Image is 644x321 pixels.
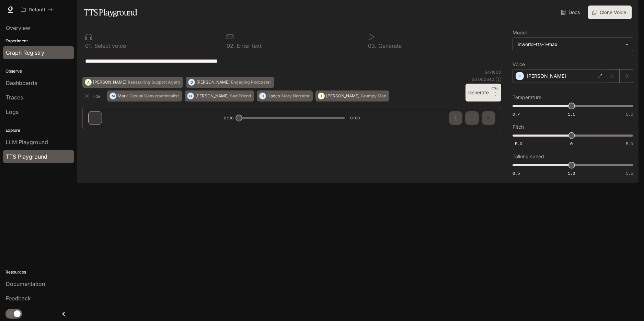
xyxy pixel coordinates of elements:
p: Hades [267,94,280,98]
p: 0 2 . [227,43,235,49]
p: Casual Conversationalist [129,94,179,98]
p: Enter text [235,43,262,49]
div: T [318,90,324,101]
div: inworld-tts-1-max [513,38,633,51]
span: 0.5 [513,170,520,176]
p: Default [28,7,45,13]
button: Hide [82,90,104,101]
button: All workspaces [18,3,56,17]
p: Pitch [513,125,524,129]
a: Docs [560,6,583,19]
div: A [85,77,91,88]
div: inworld-tts-1-max [518,41,622,48]
button: T[PERSON_NAME]Grumpy Man [315,90,389,101]
span: 1.5 [626,170,633,176]
p: [PERSON_NAME] [326,94,359,98]
div: D [188,77,195,88]
p: Temperature [513,95,541,100]
p: Mark [118,94,128,98]
p: Engaging Podcaster [231,80,271,84]
p: Story Narrator [281,94,310,98]
div: H [260,90,266,101]
span: 5.0 [626,141,633,147]
p: 0 3 . [368,43,377,49]
p: [PERSON_NAME] [196,80,230,84]
p: Voice [513,62,525,67]
span: 1.1 [568,111,575,117]
h1: TTS Playground [84,6,137,19]
span: -5.0 [513,141,522,147]
button: A[PERSON_NAME]Reassuring Support Agent [82,77,183,88]
p: CTRL + [492,86,498,95]
span: 0.7 [513,111,520,117]
p: [PERSON_NAME] [93,80,126,84]
p: 0 1 . [85,43,93,49]
p: Model [513,30,527,35]
p: Reassuring Support Agent [128,80,180,84]
span: 1.5 [626,111,633,117]
button: O[PERSON_NAME]Sad Friend [185,90,254,101]
button: HHadesStory Narrator [257,90,313,101]
div: M [110,90,116,101]
button: MMarkCasual Conversationalist [107,90,182,101]
p: Grumpy Man [361,94,386,98]
p: [PERSON_NAME] [195,94,229,98]
span: 0 [570,141,573,147]
span: 1.0 [568,170,575,176]
p: Sad Friend [230,94,251,98]
p: [PERSON_NAME] [527,73,566,79]
button: Clone Voice [588,6,632,19]
button: GenerateCTRL +⏎ [465,84,501,101]
button: D[PERSON_NAME]Engaging Podcaster [186,77,274,88]
p: 64 / 1000 [485,69,501,75]
p: Select voice [93,43,126,49]
p: ⏎ [492,86,498,99]
p: $ 0.000640 [472,76,494,82]
p: Talking speed [513,154,544,159]
div: O [187,90,194,101]
p: Generate [377,43,402,49]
